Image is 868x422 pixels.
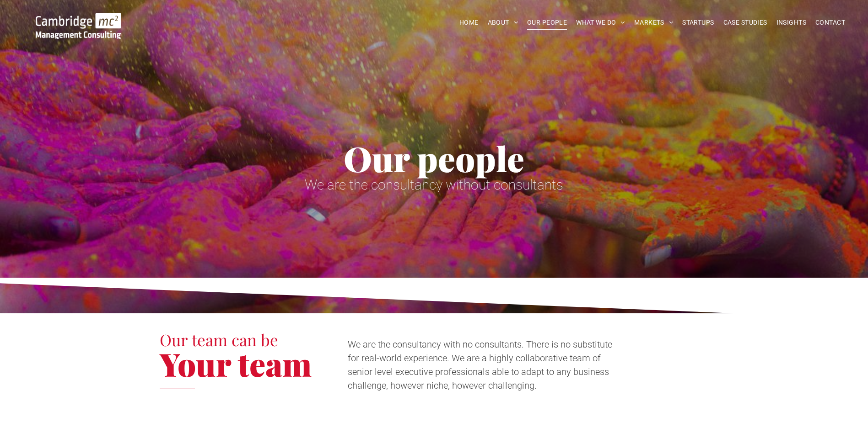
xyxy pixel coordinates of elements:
a: OUR PEOPLE [523,16,571,30]
a: INSIGHTS [772,16,811,30]
a: CONTACT [811,16,850,30]
span: We are the consultancy with no consultants. There is no substitute for real-world experience. We ... [348,339,612,391]
a: CASE STUDIES [719,16,772,30]
a: STARTUPS [678,16,718,30]
span: Our team can be [160,329,278,350]
a: MARKETS [630,16,678,30]
span: Our people [344,135,524,181]
span: Your team [160,342,312,385]
a: WHAT WE DO [571,16,630,30]
img: Go to Homepage [36,13,121,39]
a: HOME [455,16,483,30]
a: ABOUT [483,16,523,30]
span: We are the consultancy without consultants [305,177,563,193]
